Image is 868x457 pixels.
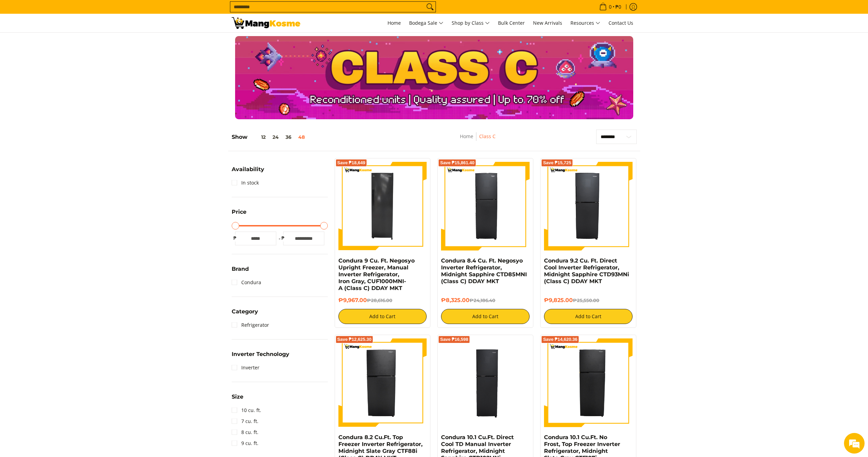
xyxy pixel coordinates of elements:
img: Condura 8.4 Cu. Ft. Negosyo Inverter Refrigerator, Midnight Sapphire CTD85MNI (Class C) DDAY MKT [441,162,530,250]
h6: ₱9,825.00 [544,297,633,304]
span: Contact Us [609,20,633,26]
span: Availability [232,167,264,172]
a: Condura 9.2 Cu. Ft. Direct Cool Inverter Refrigerator, Midnight Sapphire CTD93MNi (Class C) DDAY MKT [544,257,629,285]
a: Resources [567,14,604,32]
del: ₱25,550.00 [573,298,599,303]
a: Shop by Class [448,14,493,32]
summary: Open [232,309,258,320]
a: 9 cu. ft. [232,438,258,449]
img: Class C Home &amp; Business Appliances: Up to 70% Off l Mang Kosme [232,17,300,29]
a: Condura 9 Cu. Ft. Negosyo Upright Freezer, Manual Inverter Refrigerator, Iron Gray, CUF1000MNI-A ... [338,257,415,291]
span: ₱0 [614,4,622,9]
span: Save ₱15,725 [543,161,571,165]
a: Contact Us [605,14,637,32]
a: 10 cu. ft. [232,405,261,416]
button: Add to Cart [441,309,530,324]
span: Save ₱12,625.30 [337,337,372,342]
a: 8 cu. ft. [232,427,258,438]
span: Bodega Sale [409,19,443,27]
a: Refrigerator [232,320,269,331]
span: Brand [232,266,249,272]
button: 12 [247,134,269,140]
summary: Open [232,167,264,177]
a: Bodega Sale [406,14,447,32]
img: Condura 9 Cu. Ft. Negosyo Upright Freezer, Manual Inverter Refrigerator, Iron Gray, CUF1000MNI-A ... [338,162,427,250]
summary: Open [232,394,243,405]
del: ₱28,616.00 [367,298,392,303]
img: Condura 10.1 Cu.Ft. No Frost, Top Freezer Inverter Refrigerator, Midnight Slate Gray CTF107i (Cla... [544,338,633,427]
span: ₱ [280,235,287,242]
span: Save ₱14,620.36 [543,337,577,342]
summary: Open [232,266,249,277]
img: Condura 8.2 Cu.Ft. Top Freezer Inverter Refrigerator, Midnight Slate Gray CTF88i (Class C) DDAY MKT [338,338,427,427]
a: Class C [479,133,496,140]
a: Inverter [232,362,259,373]
a: Condura [232,277,261,288]
span: Save ₱18,649 [337,161,366,165]
button: 24 [269,134,282,140]
span: Resources [570,19,600,27]
summary: Open [232,209,246,220]
button: 48 [295,134,308,140]
span: • [597,3,623,11]
span: ₱ [232,235,239,242]
span: New Arrivals [533,20,562,26]
span: Inverter Technology [232,352,289,357]
span: Save ₱16,598 [440,337,468,342]
a: Condura 8.4 Cu. Ft. Negosyo Inverter Refrigerator, Midnight Sapphire CTD85MNI (Class C) DDAY MKT [441,257,527,285]
span: Price [232,209,246,215]
a: Bulk Center [495,14,528,32]
a: 7 cu. ft. [232,416,258,427]
h6: ₱9,967.00 [338,297,427,304]
del: ₱24,186.40 [470,298,495,303]
span: Shop by Class [452,19,490,27]
button: Search [425,2,436,12]
a: Home [384,14,404,32]
span: Save ₱15,861.40 [440,161,474,165]
a: New Arrivals [530,14,566,32]
h5: Show [232,134,308,141]
img: Condura 10.1 Cu.Ft. Direct Cool TD Manual Inverter Refrigerator, Midnight Sapphire CTD102MNi (Cla... [441,338,530,427]
span: Home [387,20,401,26]
nav: Main Menu [307,14,637,32]
span: Category [232,309,258,314]
button: Add to Cart [338,309,427,324]
span: 0 [608,4,613,9]
a: In stock [232,177,259,188]
h6: ₱8,325.00 [441,297,530,304]
summary: Open [232,352,289,362]
img: Condura 9.2 Cu. Ft. Direct Cool Inverter Refrigerator, Midnight Sapphire CTD93MNi (Class C) DDAY MKT [544,162,633,250]
button: 36 [282,134,295,140]
a: Home [460,133,473,140]
span: Size [232,394,243,400]
button: Add to Cart [544,309,633,324]
nav: Breadcrumbs [418,132,538,148]
span: Bulk Center [498,20,525,26]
